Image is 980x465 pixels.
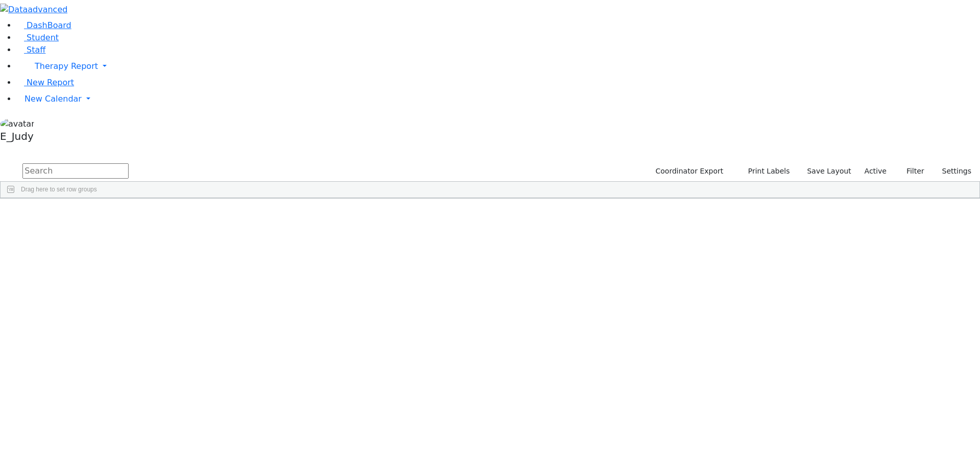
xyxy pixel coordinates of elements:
button: Save Layout [802,163,855,179]
a: New Calendar [16,89,980,109]
span: Therapy Report [35,61,98,71]
input: Search [22,163,129,179]
a: Student [16,33,59,42]
span: Staff [27,45,45,55]
button: Settings [929,163,976,179]
span: New Report [27,78,74,87]
span: New Calendar [24,94,82,104]
button: Coordinator Export [649,163,728,179]
button: Filter [893,163,929,179]
a: Staff [16,45,45,55]
a: DashBoard [16,20,71,30]
label: Active [860,163,891,179]
span: DashBoard [27,20,71,30]
span: Drag here to set row groups [21,186,97,193]
button: Print Labels [736,163,794,179]
a: Therapy Report [16,56,980,77]
span: Student [27,33,59,42]
a: New Report [16,78,74,87]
